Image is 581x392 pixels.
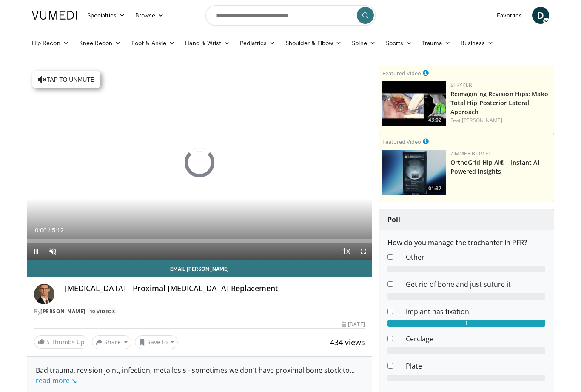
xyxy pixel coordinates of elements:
[135,335,178,349] button: Save to
[426,116,444,124] span: 43:02
[34,284,54,304] img: Avatar
[280,34,347,52] a: Shoulder & Elbow
[34,308,365,315] div: By
[40,308,85,315] a: [PERSON_NAME]
[382,150,446,195] a: 01:37
[387,239,545,247] h6: How do you manage the trochanter in PFR?
[382,150,446,195] img: 51d03d7b-a4ba-45b7-9f92-2bfbd1feacc3.150x105_q85_crop-smart_upscale.jpg
[87,308,118,315] a: 10 Videos
[330,337,365,347] span: 434 views
[342,320,365,328] div: [DATE]
[450,150,491,157] a: Zimmer Biomet
[44,243,61,260] button: Unmute
[205,5,376,26] input: Search topics, interventions
[426,185,444,192] span: 01:37
[27,239,372,243] div: Progress Bar
[34,335,88,349] a: 5 Thumbs Up
[399,334,552,344] dd: Cerclage
[126,34,180,52] a: Foot & Ankle
[46,338,50,346] span: 5
[450,90,548,116] a: Reimagining Revision Hips: Mako Total Hip Posterior Lateral Approach
[338,243,355,260] button: Playback Rate
[399,279,552,289] dd: Get rid of bone and just suture it
[180,34,235,52] a: Hand & Wrist
[36,376,77,385] a: read more ↘
[82,7,130,24] a: Specialties
[36,366,355,385] span: ...
[399,361,552,371] dd: Plate
[32,71,100,88] button: Tap to unmute
[532,7,549,24] a: D
[355,243,372,260] button: Fullscreen
[65,284,365,293] h4: [MEDICAL_DATA] - Proximal [MEDICAL_DATA] Replacement
[27,66,372,260] video-js: Video Player
[387,320,545,327] div: 1
[399,252,552,262] dd: Other
[492,7,527,24] a: Favorites
[382,69,421,77] small: Featured Video
[52,227,63,234] span: 5:12
[387,215,400,224] strong: Poll
[450,117,550,124] div: Feat.
[74,34,126,52] a: Knee Recon
[382,138,421,146] small: Featured Video
[450,81,472,89] a: Stryker
[130,7,169,24] a: Browse
[35,227,46,234] span: 0:00
[456,34,499,52] a: Business
[382,81,446,126] img: 6632ea9e-2a24-47c5-a9a2-6608124666dc.150x105_q85_crop-smart_upscale.jpg
[382,81,446,126] a: 43:02
[92,335,131,349] button: Share
[27,260,372,277] a: Email [PERSON_NAME]
[450,158,541,175] a: OrthoGrid Hip AI® - Instant AI-Powered Insights
[36,365,363,386] div: Bad trauma, revision joint, infection, metallosis - sometimes we don't have proximal bone stock to
[417,34,456,52] a: Trauma
[347,34,380,52] a: Spine
[27,243,44,260] button: Pause
[32,11,77,20] img: VuMedi Logo
[381,34,417,52] a: Sports
[235,34,280,52] a: Pediatrics
[48,227,50,234] span: /
[27,34,74,52] a: Hip Recon
[462,117,502,124] a: [PERSON_NAME]
[399,306,552,317] dd: Implant has fixation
